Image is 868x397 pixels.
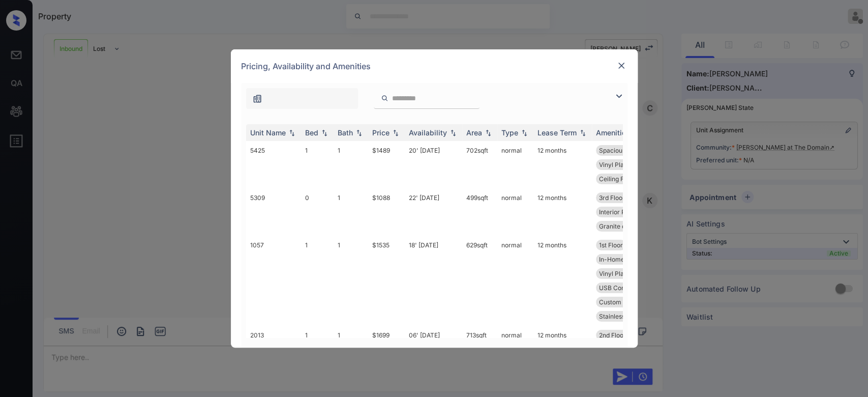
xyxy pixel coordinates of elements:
[599,147,645,154] span: Spacious Closet
[409,128,447,137] div: Availability
[599,298,641,306] span: Custom Closet
[334,236,368,326] td: 1
[462,188,497,236] td: 499 sqft
[533,236,592,326] td: 12 months
[497,141,533,188] td: normal
[462,236,497,326] td: 629 sqft
[305,128,318,137] div: Bed
[599,161,646,168] span: Vinyl Plank - N...
[319,129,330,136] img: sorting
[599,194,625,202] span: 3rd Floor
[246,188,301,236] td: 5309
[301,188,334,236] td: 0
[599,284,652,292] span: USB Compatible ...
[616,61,626,71] img: close
[599,175,631,183] span: Ceiling Fan
[301,236,334,326] td: 1
[246,236,301,326] td: 1057
[252,94,262,104] img: icon-zuma
[613,90,625,102] img: icon-zuma
[483,129,493,136] img: sorting
[501,128,518,137] div: Type
[466,128,482,137] div: Area
[599,313,646,320] span: Stainless Steel...
[448,129,458,136] img: sorting
[599,256,654,263] span: In-Home Washer ...
[533,188,592,236] td: 12 months
[405,141,462,188] td: 20' [DATE]
[381,94,388,103] img: icon-zuma
[599,208,642,216] span: Interior Paint ...
[372,128,390,137] div: Price
[250,128,286,137] div: Unit Name
[354,129,364,136] img: sorting
[519,129,529,136] img: sorting
[497,188,533,236] td: normal
[405,188,462,236] td: 22' [DATE]
[287,129,297,136] img: sorting
[334,188,368,236] td: 1
[301,141,334,188] td: 1
[368,236,405,326] td: $1535
[537,128,577,137] div: Lease Term
[338,128,353,137] div: Bath
[405,236,462,326] td: 18' [DATE]
[368,141,405,188] td: $1489
[462,141,497,188] td: 702 sqft
[578,129,588,136] img: sorting
[599,241,623,249] span: 1st Floor
[599,222,648,230] span: Granite counter...
[533,141,592,188] td: 12 months
[596,128,630,137] div: Amenities
[231,49,638,83] div: Pricing, Availability and Amenities
[599,270,646,277] span: Vinyl Plank - R...
[599,331,626,339] span: 2nd Floor
[246,141,301,188] td: 5425
[497,236,533,326] td: normal
[334,141,368,188] td: 1
[391,129,401,136] img: sorting
[368,188,405,236] td: $1088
